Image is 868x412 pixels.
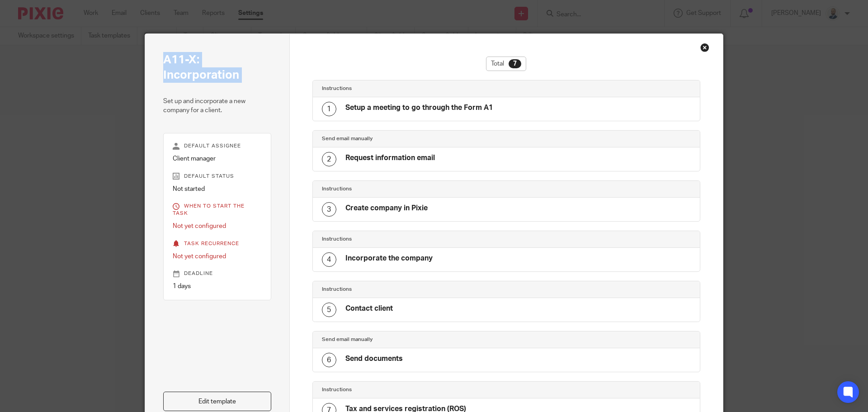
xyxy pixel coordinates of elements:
p: Client manager [173,154,262,163]
h4: Instructions [322,386,506,393]
p: Not yet configured [173,222,262,231]
p: 1 days [173,282,262,291]
h4: Instructions [322,286,506,293]
p: Default status [173,173,262,180]
h4: Request information email [345,153,435,163]
div: 6 [322,353,336,367]
div: 1 [322,102,336,116]
h4: Send documents [345,354,403,364]
h4: Instructions [322,236,506,243]
div: 7 [509,59,521,68]
div: Total [486,57,526,71]
h4: Send email manually [322,135,506,142]
h4: Incorporate the company [345,254,433,263]
div: Close this dialog window [700,43,709,52]
p: Not started [173,185,262,194]
h4: Contact client [345,304,393,313]
div: 2 [322,152,336,166]
h4: Create company in Pixie [345,204,428,213]
div: 4 [322,252,336,267]
h4: Instructions [322,85,506,92]
h4: Send email manually [322,336,506,343]
p: Not yet configured [173,252,262,261]
h2: A11-X: Incorporation [163,52,271,83]
p: Deadline [173,270,262,277]
p: When to start the task [173,203,262,217]
p: Default assignee [173,142,262,150]
p: Task recurrence [173,240,262,247]
div: 5 [322,303,336,317]
h4: Instructions [322,185,506,193]
a: Edit template [163,392,271,411]
h4: Setup a meeting to go through the Form A1 [345,103,493,113]
div: 3 [322,202,336,217]
p: Set up and incorporate a new company for a client. [163,97,271,115]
